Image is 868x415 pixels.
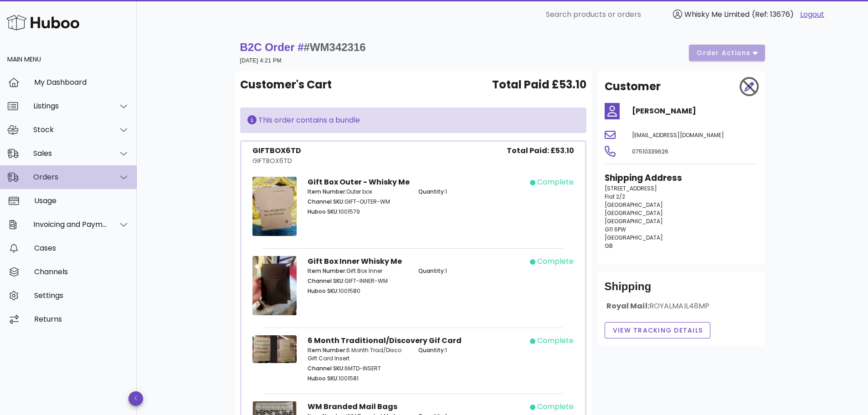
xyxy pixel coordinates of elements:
p: 1 [418,346,518,354]
span: [GEOGRAPHIC_DATA] [605,217,663,225]
div: complete [537,335,574,346]
small: [DATE] 4:21 PM [240,57,282,64]
div: Channels [34,267,129,276]
div: Sales [33,149,108,158]
p: 1 [418,267,518,275]
span: Total Paid: £53.10 [507,145,574,156]
div: Settings [34,291,129,300]
span: Quantity: [418,346,445,354]
span: Channel SKU: [308,364,344,372]
div: complete [537,401,574,412]
span: [GEOGRAPHIC_DATA] [605,234,663,241]
span: Huboo SKU: [308,208,339,215]
span: [GEOGRAPHIC_DATA] [605,201,663,209]
div: This order contains a bundle [247,115,579,126]
h2: Customer [605,78,661,95]
span: Channel SKU: [308,198,344,205]
div: GIFTBOX6TD [252,156,301,166]
strong: Gift Box Inner Whisky Me [308,256,402,266]
div: Orders [33,173,108,181]
span: Flat 2/2 [605,193,625,200]
strong: 6 Month Traditional/Discovery Gif Card [308,335,462,346]
span: Total Paid £53.10 [492,77,586,93]
span: Item Number: [308,346,346,354]
p: Outer box [308,188,407,196]
h4: [PERSON_NAME] [632,106,758,117]
p: GIFT-OUTER-WM [308,198,407,206]
img: Product Image [252,256,297,315]
p: 1001579 [308,208,407,216]
p: Gift Box Inner [308,267,407,275]
strong: B2C Order # [240,41,366,53]
img: Product Image [252,335,297,363]
div: My Dashboard [34,78,129,87]
div: Invoicing and Payments [33,220,108,229]
span: Quantity: [418,188,445,195]
strong: Gift Box Outer - Whisky Me [308,177,410,187]
div: Listings [33,102,108,110]
p: 1001581 [308,374,407,383]
p: 1 [418,188,518,196]
div: Returns [34,315,129,323]
span: Whisky Me Limited [684,9,750,20]
span: Item Number: [308,267,346,275]
p: 6MTD-INSERT [308,364,407,373]
span: [STREET_ADDRESS] [605,184,657,192]
strong: WM Branded Mail Bags [308,401,397,412]
div: complete [537,177,574,188]
span: 07510339626 [632,148,668,155]
button: View Tracking details [605,322,711,338]
img: Product Image [252,177,297,236]
div: Royal Mail: [605,301,758,318]
a: Logout [800,9,824,20]
div: complete [537,256,574,267]
span: Customer's Cart [240,77,332,93]
div: GIFTBOX6TD [252,145,301,156]
p: 1001580 [308,287,407,295]
span: View Tracking details [612,326,703,335]
p: GIFT-INNER-WM [308,277,407,285]
span: Channel SKU: [308,277,344,285]
div: Usage [34,196,129,205]
h3: Shipping Address [605,172,758,184]
span: Quantity: [418,267,445,275]
span: Item Number: [308,188,346,195]
span: #WM342316 [304,41,366,53]
img: Huboo Logo [6,13,79,32]
span: Huboo SKU: [308,287,339,295]
div: Stock [33,125,108,134]
span: (Ref: 13676) [752,9,794,20]
span: Huboo SKU: [308,374,339,382]
span: [GEOGRAPHIC_DATA] [605,209,663,217]
span: ROYALMAIL48MP [649,301,710,311]
span: [EMAIL_ADDRESS][DOMAIN_NAME] [632,131,724,139]
span: GB [605,242,613,250]
span: G11 6PW [605,225,626,233]
p: 6 Month Trad/Disco Gift Card Insert [308,346,407,363]
div: Shipping [605,279,758,301]
div: Cases [34,244,129,252]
